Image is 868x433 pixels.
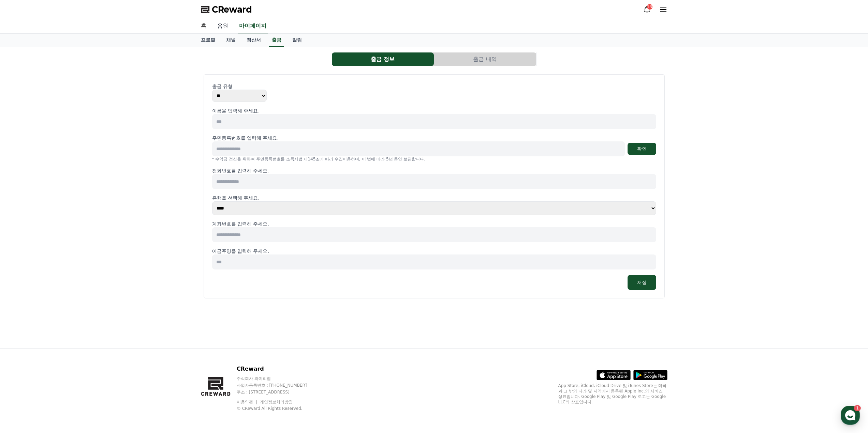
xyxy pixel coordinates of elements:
a: 출금 [269,34,284,47]
span: 대화 [62,227,71,232]
button: 출금 내역 [434,52,536,66]
button: 저장 [628,275,656,290]
a: 개인정보처리방침 [260,400,293,404]
a: 알림 [287,34,307,47]
a: 프로필 [195,34,221,47]
p: 주민등록번호를 입력해 주세요. [212,135,279,141]
div: 13 [647,4,652,10]
a: 음원 [212,19,234,33]
p: * 수익금 정산을 위하여 주민등록번호를 소득세법 제145조에 따라 수집이용하며, 이 법에 따라 5년 동안 보관합니다. [212,156,656,162]
p: 예금주명을 입력해 주세요. [212,248,656,254]
p: 은행을 선택해 주세요. [212,195,656,201]
p: 출금 유형 [212,83,656,90]
a: 13 [643,5,651,14]
a: 1대화 [45,216,88,233]
span: 설정 [105,226,114,232]
a: 이용약관 [237,400,258,404]
p: CReward [237,365,320,373]
a: 홈 [2,216,45,233]
span: 1 [69,216,72,221]
p: 사업자등록번호 : [PHONE_NUMBER] [237,383,320,388]
button: 확인 [628,143,656,155]
span: CReward [212,4,252,15]
p: App Store, iCloud, iCloud Drive 및 iTunes Store는 미국과 그 밖의 나라 및 지역에서 등록된 Apple Inc.의 서비스 상표입니다. Goo... [558,383,667,405]
a: CReward [201,4,252,15]
a: 마이페이지 [238,19,268,33]
p: 주식회사 와이피랩 [237,376,320,381]
p: 계좌번호를 입력해 주세요. [212,220,656,227]
button: 출금 정보 [332,52,434,66]
p: 전화번호를 입력해 주세요. [212,167,656,174]
a: 홈 [195,19,212,33]
a: 정산서 [241,34,266,47]
p: 주소 : [STREET_ADDRESS] [237,389,320,395]
a: 설정 [88,216,131,233]
span: 홈 [21,226,26,232]
p: 이름을 입력해 주세요. [212,107,656,114]
a: 채널 [221,34,241,47]
p: © CReward All Rights Reserved. [237,406,320,411]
